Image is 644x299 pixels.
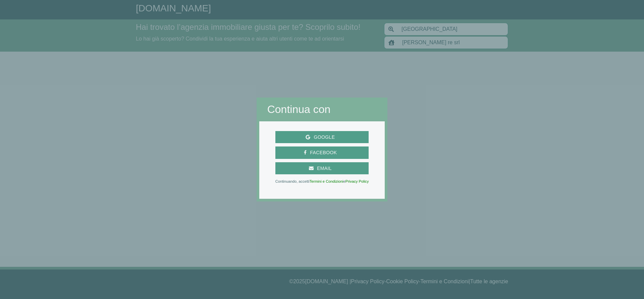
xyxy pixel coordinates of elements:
[314,164,335,173] span: Email
[275,131,369,143] button: Google
[310,133,338,141] span: Google
[307,148,340,157] span: Facebook
[275,162,369,175] button: Email
[345,179,369,183] a: Privacy Policy
[267,103,377,116] h2: Continua con
[310,179,343,183] a: Termini e Condizioni
[275,146,369,159] button: Facebook
[275,180,369,183] p: Continuando, accetti e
